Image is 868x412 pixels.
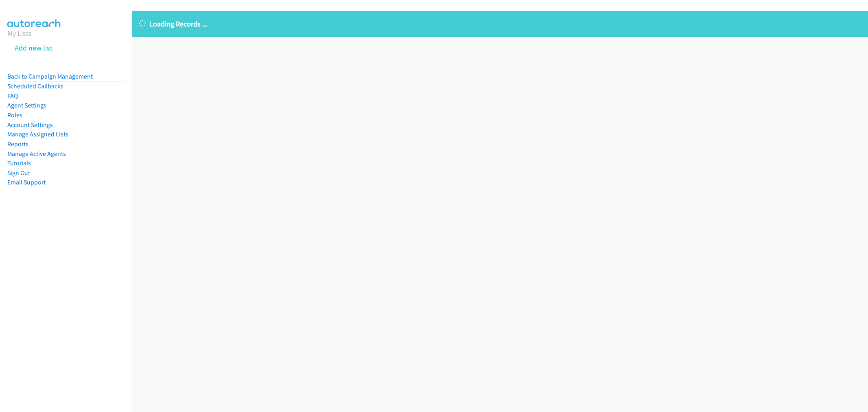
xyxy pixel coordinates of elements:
a: Roles [7,111,22,119]
a: FAQ [7,92,18,100]
a: Sign Out [7,169,30,177]
a: Agent Settings [7,101,46,109]
a: Manage Active Agents [7,150,66,158]
a: Add new list [15,43,52,53]
a: Scheduled Callbacks [7,82,63,90]
a: Tutorials [7,159,31,167]
a: Manage Assigned Lists [7,130,68,138]
p: Loading Records ... [139,18,861,29]
a: Reports [7,140,28,148]
a: My Lists [7,28,32,38]
a: Email Support [7,178,46,186]
a: Back to Campaign Management [7,72,93,80]
a: Account Settings [7,121,53,129]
